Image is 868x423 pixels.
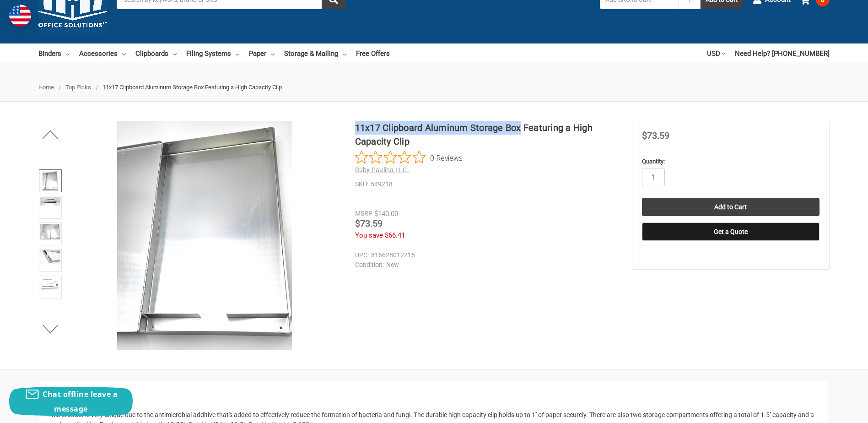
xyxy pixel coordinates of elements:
[9,5,31,27] img: duty and tax information for United States
[430,151,463,164] span: 0 Reviews
[642,198,819,216] input: Add to Cart
[40,224,60,239] img: 11x17 Clipboard Aluminum Storage Box Featuring a High Capacity Clip
[43,171,58,191] img: 11x17 Clipboard Aluminum Storage Box Featuring a High Capacity Clip
[355,250,369,260] dt: UPC:
[38,84,54,91] a: Home
[385,231,405,239] span: $66.41
[79,43,126,64] a: Accessories
[374,210,398,218] span: $140.00
[355,250,613,260] dd: 816628012215
[355,179,368,189] dt: SKU:
[355,260,613,270] dd: New
[40,197,60,206] img: 11x17 Clipboard Aluminum Storage Box Featuring a High Capacity Clip
[355,260,384,270] dt: Condition:
[135,43,177,64] a: Clipboards
[37,320,65,338] button: Next
[102,84,282,91] span: 11x17 Clipboard Aluminum Storage Box Featuring a High Capacity Clip
[186,43,239,64] a: Filing Systems
[9,387,133,416] button: Chat offline leave a message
[355,209,372,218] div: MSRP
[37,125,65,144] button: Previous
[355,231,383,239] span: You save
[65,84,91,91] a: Top Picks
[356,43,390,64] a: Free Offers
[642,222,819,241] button: Get a Quote
[38,43,70,64] a: Binders
[355,151,463,164] button: Rated 0 out of 5 stars from 0 reviews. Jump to reviews.
[90,121,319,350] img: 11x17 Clipboard Aluminum Storage Box Featuring a High Capacity Clip
[48,390,820,404] h2: Description
[40,250,60,264] img: 11x17 Clipboard Aluminum Storage Box Featuring a High Capacity Clip
[355,166,409,174] a: Ruby Paulina LLC.
[355,218,383,229] span: $73.59
[642,130,669,141] span: $73.59
[355,121,617,148] h1: 11x17 Clipboard Aluminum Storage Box Featuring a High Capacity Clip
[735,43,830,64] a: Need Help? [PHONE_NUMBER]
[43,389,118,414] span: Chat offline leave a message
[249,43,275,64] a: Paper
[642,157,819,166] label: Quantity:
[284,43,346,64] a: Storage & Mailing
[707,43,725,64] a: USD
[355,179,617,189] dd: 549218
[40,277,60,291] img: 11x17 Clipboard Aluminum Storage Box Featuring a High Capacity Clip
